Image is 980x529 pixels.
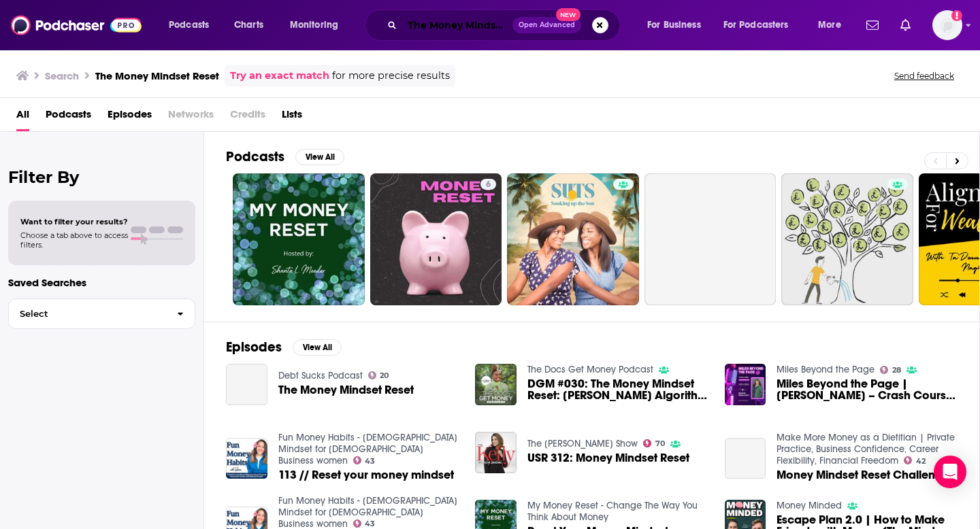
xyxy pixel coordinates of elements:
a: Podcasts [46,103,91,131]
a: DGM #030: The Money Mindset Reset: Dr. Temi Ajao’s Algorithm for Financial Freedom [527,378,708,401]
span: 70 [655,441,665,447]
button: View All [295,149,344,165]
span: Miles Beyond the Page | [PERSON_NAME] – Crash Course, The Money Shot & Mindset Reset [777,378,958,401]
a: Charts [225,14,272,36]
a: 42 [904,456,926,464]
a: 6 [370,173,502,305]
a: Money Mindset Reset Challenge [725,438,766,479]
a: Episodes [108,103,152,131]
button: Select [8,298,195,329]
button: View All [293,339,342,356]
p: Saved Searches [8,276,195,289]
h2: Filter By [8,167,195,187]
a: Try an exact match [230,68,329,84]
button: open menu [638,14,718,36]
span: DGM #030: The Money Mindset Reset: [PERSON_NAME] Algorithm for Financial Freedom [527,378,708,401]
a: Miles Beyond the Page | Adrienne Giordano – Crash Course, The Money Shot & Mindset Reset [777,378,958,401]
h3: Search [45,69,79,82]
a: The Kelly Roach Show [527,438,638,449]
span: Monitoring [290,16,338,35]
button: Open AdvancedNew [512,17,581,33]
input: Search podcasts, credits, & more... [402,14,512,36]
a: Lists [282,103,302,131]
h2: Episodes [226,339,282,356]
a: Make More Money as a Dietitian | Private Practice, Business Confidence, Career Flexibility, Finan... [777,432,955,466]
img: User Profile [932,10,962,40]
a: Money Mindset Reset Challenge [777,469,949,481]
a: EpisodesView All [226,339,342,356]
img: USR 312: Money Mindset Reset [475,432,517,473]
span: 42 [916,458,926,464]
a: Money Minded [777,500,842,511]
span: Want to filter your results? [20,217,128,226]
a: My Money Reset - Change The Way You Think About Money [527,500,698,523]
a: The Docs Get Money Podcast [527,364,653,375]
img: Podchaser - Follow, Share and Rate Podcasts [11,12,142,38]
button: Show profile menu [932,10,962,40]
div: Open Intercom Messenger [934,456,966,488]
a: Debt Sucks Podcast [278,370,363,381]
span: For Business [647,16,701,35]
span: 20 [380,373,389,379]
a: The Money Mindset Reset [226,364,267,405]
a: 43 [353,456,376,464]
svg: Add a profile image [951,10,962,21]
img: 113 // Reset your money mindset [226,438,267,479]
h3: The Money Mindset Reset [95,69,219,82]
span: for more precise results [332,68,450,84]
span: 6 [486,178,491,192]
a: 113 // Reset your money mindset [278,469,454,481]
span: 28 [892,367,901,373]
a: PodcastsView All [226,148,344,165]
button: open menu [715,14,808,36]
a: The Money Mindset Reset [278,384,414,396]
button: open menu [280,14,356,36]
a: 6 [480,179,496,190]
a: Show notifications dropdown [861,14,884,37]
span: 43 [365,521,375,527]
button: open menu [808,14,858,36]
span: Logged in as kbastian [932,10,962,40]
a: Fun Money Habits - Christian Mindset for Female Business women [278,432,457,466]
a: Miles Beyond the Page [777,364,875,375]
span: For Podcasters [723,16,789,35]
a: USR 312: Money Mindset Reset [527,452,689,464]
h2: Podcasts [226,148,284,165]
span: Charts [234,16,263,35]
span: Choose a tab above to access filters. [20,231,128,250]
img: DGM #030: The Money Mindset Reset: Dr. Temi Ajao’s Algorithm for Financial Freedom [475,364,517,405]
img: Miles Beyond the Page | Adrienne Giordano – Crash Course, The Money Shot & Mindset Reset [725,364,766,405]
a: 70 [643,439,665,447]
button: open menu [159,14,227,36]
a: 43 [353,519,376,528]
div: Search podcasts, credits, & more... [378,10,633,41]
span: Credits [230,103,265,131]
span: Open Advanced [519,22,575,29]
a: 20 [368,371,389,379]
span: Networks [168,103,214,131]
button: Send feedback [890,70,958,82]
a: 28 [880,366,901,374]
span: New [556,8,581,21]
a: All [16,103,29,131]
span: 43 [365,458,375,464]
span: Select [9,309,166,318]
a: Show notifications dropdown [895,14,916,37]
span: More [818,16,841,35]
span: Podcasts [169,16,209,35]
